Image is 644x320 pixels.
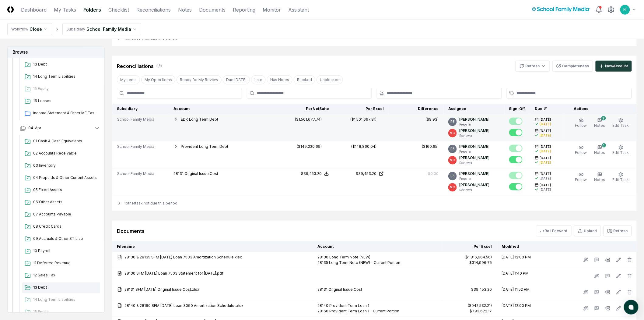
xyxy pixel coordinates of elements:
p: Preparer [459,176,490,181]
button: Mark complete [509,156,523,163]
span: 11 Deferred Revenue [33,261,98,266]
th: Account [313,241,442,252]
span: RB [451,174,455,178]
button: Late [251,75,266,84]
a: 03 Inventory [22,161,100,172]
div: $793,672.17 [470,308,492,314]
div: $0.00 [428,171,439,176]
button: My Open Items [141,75,175,84]
a: My Tasks [54,6,76,13]
span: School Family Media [117,117,154,122]
button: Upload [574,226,601,236]
a: Reconciliations [136,6,171,13]
button: 1Notes [593,144,607,157]
p: [PERSON_NAME] [459,171,490,176]
span: Follow [575,123,587,128]
p: [PERSON_NAME] [459,117,490,122]
div: Due [535,106,559,112]
span: 01 Cash & Cash Equivalents [33,139,98,144]
span: [DATE] [540,144,551,149]
div: Documents [117,227,145,235]
p: [PERSON_NAME] [459,144,490,149]
button: NewAccount [596,61,632,72]
span: Edit Task [613,123,629,128]
div: $39,453.20 [356,171,376,176]
button: 2Notes [593,117,607,130]
a: Checklist [108,6,129,13]
span: [DATE] [540,129,551,133]
button: Refresh [516,61,550,72]
div: Actions [569,106,632,112]
span: School Family Media [117,144,154,149]
a: 28130 & 28135 SFM [DATE] Loan 7503 Amortization Schedule.xlsx [117,254,308,260]
a: Folders [83,6,101,13]
div: 28130 Long Term Note (NEW) [317,254,437,260]
button: $39,453.20 [301,171,329,176]
p: Preparer [459,149,490,154]
th: Per Excel [334,104,389,114]
span: RB [451,119,455,124]
span: 15 Equity [33,309,98,315]
span: Income Statement & Other ME Tasks [33,111,98,116]
span: Follow [575,150,587,155]
div: 28160 Provident Term Loan 1 - Current Portion [317,308,437,314]
span: MC [450,131,455,135]
span: Original Issue Cost [184,171,218,176]
div: Workflow [11,27,28,32]
th: Filename [112,241,313,252]
div: [DATE] [540,160,551,165]
div: $314,996.75 [470,260,492,265]
div: Subsidiary [66,27,85,32]
div: Reconciliations [117,62,154,70]
span: MC [450,158,455,162]
span: 06 Other Assets [33,200,98,205]
button: Edit Task [611,171,630,184]
div: Account [173,106,274,112]
div: 1 [602,143,606,148]
a: 14 Long Term Liabilities [22,72,100,83]
button: Refresh [604,226,632,236]
div: 1 other task not due this period [112,196,637,211]
div: 28131 Original Issue Cost [317,287,437,292]
span: Notes [594,150,605,155]
a: 01 Cash & Cash Equivalents [22,136,100,147]
span: 28131 [173,171,184,176]
span: 08 Credit Cards [33,224,98,229]
button: Provident Long Term Debt [181,144,228,149]
p: Reviewer [459,133,490,138]
a: 28131 SFM [DATE] Original Issue Cost.xlsx [117,287,308,292]
button: Mark complete [509,172,523,179]
span: 03 Inventory [33,163,98,169]
span: [DATE] [540,117,551,122]
td: [DATE] 12:00 PM [497,300,551,317]
button: Follow [574,117,588,130]
a: Documents [199,6,226,13]
span: 10 Payroll [33,248,98,254]
div: ($149,020.69) [297,144,322,149]
div: [DATE] [540,176,551,181]
img: Logo [7,6,14,13]
div: 3 / 3 [156,63,162,69]
div: ($9.93) [425,117,439,122]
button: Unblocked [317,75,343,84]
th: Per NetSuite [279,104,334,114]
p: [PERSON_NAME] [459,155,490,161]
button: Roll Forward [536,226,572,236]
div: ($160.65) [422,144,439,149]
p: Reviewer [459,188,490,192]
a: 05 Fixed Assets [22,185,100,196]
span: 04 Prepaids & Other Current Assets [33,175,98,181]
span: RB [451,147,455,151]
button: Mark complete [509,118,523,125]
button: Edit Task [611,117,630,130]
th: Modified [497,241,551,252]
p: Reviewer [459,161,490,165]
div: ($1,816,664.56) [465,254,492,260]
button: NI [620,4,631,15]
nav: breadcrumb [7,23,141,35]
th: Per Excel [442,241,497,252]
div: 28135 Long Term Note (NEW) - Current Portion [317,260,437,265]
a: Notes [178,6,192,13]
span: 05 Fixed Assets [33,187,98,193]
span: Edit Task [613,177,629,182]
